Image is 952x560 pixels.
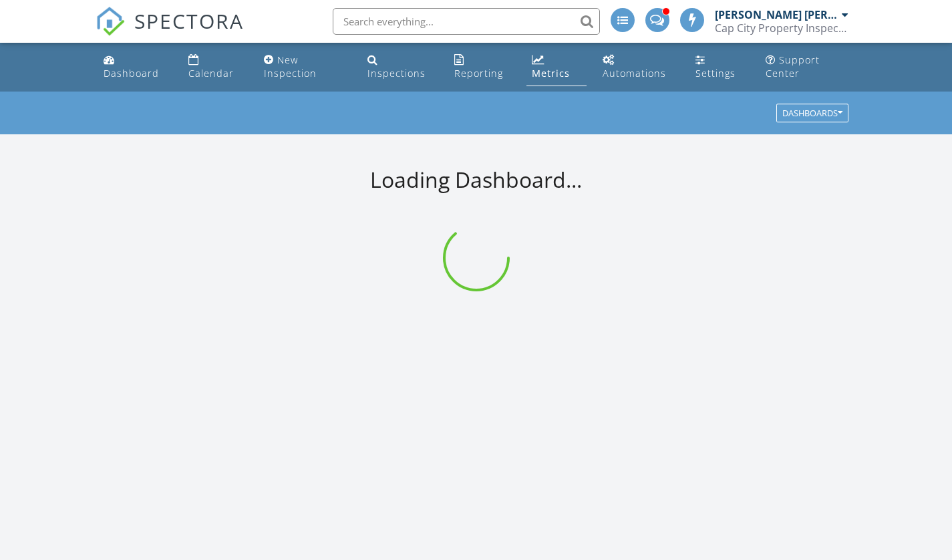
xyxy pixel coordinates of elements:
[134,7,244,35] span: SPECTORA
[104,67,159,80] div: Dashboard
[188,67,234,80] div: Calendar
[259,48,351,86] a: New Inspection
[96,18,244,46] a: SPECTORA
[782,109,842,118] div: Dashboards
[367,67,426,80] div: Inspections
[532,67,570,80] div: Metrics
[333,8,600,35] input: Search everything...
[264,53,317,80] div: New Inspection
[526,48,586,86] a: Metrics
[98,48,172,86] a: Dashboard
[695,67,736,80] div: Settings
[603,67,666,80] div: Automations
[362,48,438,86] a: Inspections
[776,104,848,123] button: Dashboards
[183,48,248,86] a: Calendar
[766,53,820,80] div: Support Center
[715,8,838,21] div: [PERSON_NAME] [PERSON_NAME]
[760,48,854,86] a: Support Center
[597,48,679,86] a: Automations (Advanced)
[449,48,516,86] a: Reporting
[454,67,503,80] div: Reporting
[715,21,848,35] div: Cap City Property Inspections LLC
[96,7,125,36] img: The Best Home Inspection Software - Spectora
[690,48,749,86] a: Settings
